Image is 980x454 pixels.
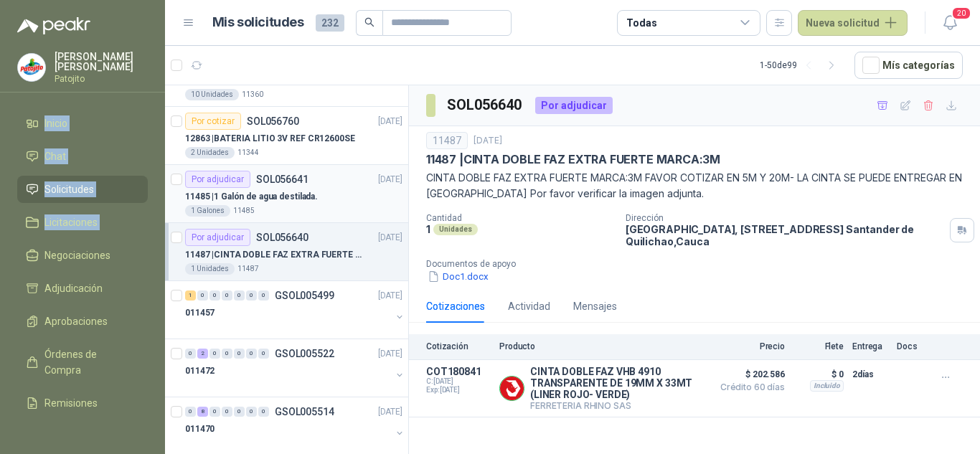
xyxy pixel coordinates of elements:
div: Unidades [433,224,478,235]
a: Licitaciones [17,209,148,236]
span: Inicio [44,115,67,131]
span: 232 [316,14,344,32]
div: 0 [258,349,269,359]
div: 0 [258,290,269,301]
div: Por adjudicar [535,97,613,114]
h1: Mis solicitudes [212,12,304,33]
a: Por adjudicarSOL056641[DATE] 11485 |1 Galón de agua destilada.1 Galones11485 [165,165,408,223]
div: 0 [222,407,232,417]
p: Flete [793,341,844,351]
span: C: [DATE] [426,377,491,386]
span: Negociaciones [44,247,110,263]
p: 11360 [242,89,263,100]
span: Licitaciones [44,214,98,230]
span: Solicitudes [44,181,94,197]
div: 1 [185,290,196,301]
div: Cotizaciones [426,298,485,314]
p: GSOL005499 [275,290,334,301]
a: Remisiones [17,389,148,417]
p: $ 0 [793,366,844,383]
p: 12863 | BATERIA LITIO 3V REF CR12600SE [185,132,355,146]
p: Producto [499,341,705,351]
div: Todas [626,15,656,31]
div: 1 - 50 de 99 [760,54,843,77]
button: 20 [937,10,963,36]
p: CINTA DOBLE FAZ EXTRA FUERTE MARCA:3M FAVOR COTIZAR EN 5M Y 20M- LA CINTA SE PUEDE ENTREGAR EN [G... [426,170,963,202]
div: 0 [246,290,257,301]
a: Solicitudes [17,176,148,203]
p: SOL056641 [256,174,308,184]
p: [DATE] [378,173,402,186]
img: Company Logo [18,54,45,81]
a: 1 0 0 0 0 0 0 GSOL005499[DATE] 011457 [185,287,405,333]
button: Nueva solicitud [798,10,908,36]
div: 0 [258,407,269,417]
p: [PERSON_NAME] [PERSON_NAME] [55,52,148,72]
p: 11485 [233,205,255,217]
p: SOL056760 [247,116,299,126]
div: Por adjudicar [185,229,250,246]
a: Chat [17,143,148,170]
div: 0 [222,349,232,359]
p: 11487 | CINTA DOBLE FAZ EXTRA FUERTE MARCA:3M [185,248,364,262]
p: 11485 | 1 Galón de agua destilada. [185,190,318,204]
img: Company Logo [500,377,524,400]
div: 0 [209,349,220,359]
p: SOL056640 [256,232,308,242]
a: Inicio [17,110,148,137]
p: 11344 [237,147,259,159]
div: 0 [234,407,245,417]
div: 0 [234,290,245,301]
h3: SOL056640 [447,94,524,116]
button: Mís categorías [854,52,963,79]
p: COT180841 [426,366,491,377]
div: 0 [246,349,257,359]
p: 011472 [185,364,215,378]
p: 11487 | CINTA DOBLE FAZ EXTRA FUERTE MARCA:3M [426,152,720,167]
a: 0 2 0 0 0 0 0 GSOL005522[DATE] 011472 [185,345,405,391]
div: 1 Galones [185,205,230,217]
p: Cotización [426,341,491,351]
div: Por cotizar [185,113,241,130]
p: [DATE] [378,289,402,303]
p: Entrega [852,341,888,351]
p: Dirección [626,213,944,223]
p: CINTA DOBLE FAZ VHB 4910 TRANSPARENTE DE 19MM X 33MT (LINER ROJO- VERDE) [530,366,705,400]
span: Crédito 60 días [713,383,785,392]
div: 0 [222,290,232,301]
span: search [364,17,374,27]
p: [DATE] [473,134,502,148]
p: Documentos de apoyo [426,259,974,269]
div: Actividad [508,298,550,314]
p: [GEOGRAPHIC_DATA], [STREET_ADDRESS] Santander de Quilichao , Cauca [626,223,944,247]
p: [DATE] [378,405,402,419]
button: Doc1.docx [426,269,490,284]
span: $ 202.586 [713,366,785,383]
div: 1 Unidades [185,263,235,275]
p: 1 [426,223,430,235]
div: 2 Unidades [185,147,235,159]
span: Chat [44,148,66,164]
img: Logo peakr [17,17,90,34]
div: 11487 [426,132,468,149]
span: Exp: [DATE] [426,386,491,394]
div: 0 [185,407,196,417]
div: 0 [185,349,196,359]
a: Por cotizarSOL056760[DATE] 12863 |BATERIA LITIO 3V REF CR12600SE2 Unidades11344 [165,107,408,165]
p: [DATE] [378,115,402,128]
a: Aprobaciones [17,308,148,335]
span: Adjudicación [44,280,103,296]
p: Docs [897,341,925,351]
p: Patojito [55,75,148,83]
p: GSOL005522 [275,349,334,359]
div: Incluido [810,380,844,392]
div: 0 [246,407,257,417]
div: 10 Unidades [185,89,239,100]
div: 8 [197,407,208,417]
span: Órdenes de Compra [44,346,134,378]
p: 011470 [185,422,215,436]
div: 0 [209,290,220,301]
div: Mensajes [573,298,617,314]
a: 0 8 0 0 0 0 0 GSOL005514[DATE] 011470 [185,403,405,449]
div: 0 [209,407,220,417]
